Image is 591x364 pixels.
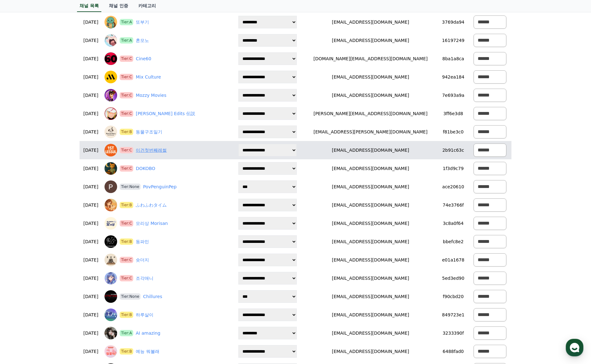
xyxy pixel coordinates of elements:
td: [EMAIL_ADDRESS][PERSON_NAME][DOMAIN_NAME] [303,123,438,141]
a: 동파민 [136,238,149,245]
td: [EMAIL_ADDRESS][DOMAIN_NAME] [303,86,438,104]
td: 5ed3ed90 [438,269,469,287]
img: 동파민 [104,235,117,248]
a: Cine60 [136,56,151,62]
img: 조각애니 [104,272,117,285]
span: Tier:B [120,238,133,245]
p: [DATE] [82,238,99,245]
img: PovPenguinPep [104,180,117,193]
td: [EMAIL_ADDRESS][DOMAIN_NAME] [303,232,438,251]
p: [DATE] [82,129,99,135]
p: [DATE] [82,275,99,282]
a: PovPenguinPep [143,184,176,190]
span: Tier:C [120,165,133,172]
img: Mozzy Movies [104,89,117,102]
a: 하루살이 [136,312,153,318]
p: [DATE] [82,220,99,227]
p: [DATE] [82,19,99,26]
img: 예능 뭐볼래 [104,345,117,358]
img: 하루살이 [104,308,117,321]
span: 설정 [98,209,105,214]
td: [EMAIL_ADDRESS][DOMAIN_NAME] [303,178,438,196]
span: Tier:None [120,293,140,300]
span: Tier:B [120,129,133,135]
td: [EMAIL_ADDRESS][DOMAIN_NAME] [303,251,438,269]
a: 혼모노 [136,37,149,44]
p: [DATE] [82,348,99,355]
span: Tier:C [120,56,133,62]
td: 16197249 [438,31,469,50]
td: ace20610 [438,178,469,196]
p: [DATE] [82,330,99,337]
span: Tier:C [120,74,133,80]
td: [EMAIL_ADDRESS][DOMAIN_NAME] [303,31,438,50]
span: 홈 [20,209,24,214]
span: Tier:A [120,330,133,336]
a: Chillures [143,293,162,300]
p: [DATE] [82,312,99,318]
img: Minatão Edits 伝説 [104,107,117,120]
span: Tier:C [120,92,133,98]
img: AI amazing [104,327,117,339]
a: 홈 [2,200,42,216]
img: Mix Culture [104,71,117,83]
td: bbefc8e2 [438,232,469,251]
td: [EMAIL_ADDRESS][DOMAIN_NAME] [303,287,438,306]
td: 7e693a9a [438,86,469,104]
p: [DATE] [82,92,99,99]
a: 또부기 [136,19,149,26]
a: Mix Culture [136,74,161,80]
td: [EMAIL_ADDRESS][DOMAIN_NAME] [303,269,438,287]
a: DOKOBO [136,165,155,172]
img: 이건첫번째레썰 [104,144,117,156]
a: 숏더지 [136,257,149,263]
p: [DATE] [82,165,99,172]
a: Mozzy Movies [136,92,166,99]
td: 8ba1a8ca [438,50,469,68]
td: f81be3c0 [438,123,469,141]
td: 849723e1 [438,306,469,324]
a: AI amazing [136,330,160,337]
td: 6488fad0 [438,342,469,361]
p: [DATE] [82,74,99,80]
td: [EMAIL_ADDRESS][DOMAIN_NAME] [303,306,438,324]
img: Cine60 [104,52,117,65]
td: [EMAIL_ADDRESS][DOMAIN_NAME] [303,214,438,232]
td: [EMAIL_ADDRESS][DOMAIN_NAME] [303,141,438,159]
td: e01a1678 [438,251,469,269]
td: [EMAIL_ADDRESS][DOMAIN_NAME] [303,159,438,178]
td: [DOMAIN_NAME][EMAIL_ADDRESS][DOMAIN_NAME] [303,50,438,68]
a: 동물구조일기 [136,129,162,135]
td: f90cbd20 [438,287,469,306]
span: Tier:C [120,147,133,153]
td: [EMAIL_ADDRESS][DOMAIN_NAME] [303,324,438,342]
a: 설정 [81,200,121,216]
td: [PERSON_NAME][EMAIL_ADDRESS][DOMAIN_NAME] [303,104,438,123]
td: 74e3766f [438,196,469,214]
td: 2b91c63c [438,141,469,159]
span: Tier:A [120,19,133,25]
td: 942ea184 [438,68,469,86]
a: [PERSON_NAME] Edits 伝説 [136,110,195,117]
img: Chillures [104,290,117,303]
a: 대화 [42,200,81,216]
span: Tier:B [120,202,133,208]
td: 3233390f [438,324,469,342]
img: 모리상 Morisan [104,217,117,230]
p: [DATE] [82,257,99,263]
img: 또부기 [104,16,117,28]
p: [DATE] [82,110,99,117]
td: [EMAIL_ADDRESS][DOMAIN_NAME] [303,342,438,361]
span: Tier:B [120,312,133,318]
p: [DATE] [82,293,99,300]
td: [EMAIL_ADDRESS][DOMAIN_NAME] [303,196,438,214]
p: [DATE] [82,56,99,62]
p: [DATE] [82,37,99,44]
span: Tier:B [120,348,133,355]
td: [EMAIL_ADDRESS][DOMAIN_NAME] [303,13,438,31]
span: Tier:None [120,184,140,190]
span: Tier:A [120,37,133,44]
img: DOKOBO [104,162,117,175]
a: 이건첫번째레썰 [136,147,167,154]
img: 혼모노 [104,34,117,47]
